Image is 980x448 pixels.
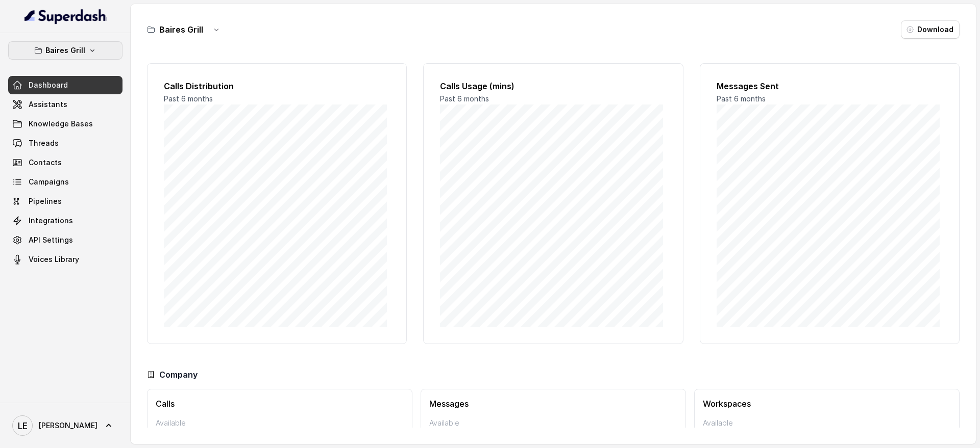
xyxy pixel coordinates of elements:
h2: Calls Usage (mins) [440,80,666,92]
span: Threads [29,138,59,148]
a: Dashboard [8,76,122,94]
h2: Messages Sent [717,80,943,92]
span: Past 6 months [164,94,213,103]
span: Integrations [29,216,73,226]
img: light.svg [24,8,107,24]
a: [PERSON_NAME] [8,411,122,440]
span: Voices Library [29,254,79,265]
button: Baires Grill [8,41,122,60]
text: LE [18,420,28,431]
h2: Calls Distribution [164,80,390,92]
p: Baires Grill [45,44,85,57]
h3: Workspaces [703,398,951,410]
p: Available [156,418,404,428]
a: Knowledge Bases [8,115,122,133]
a: Integrations [8,212,122,230]
h3: Baires Grill [159,23,203,36]
span: Dashboard [29,80,68,90]
a: Threads [8,134,122,152]
span: Pipelines [29,196,62,206]
span: Campaigns [29,177,69,187]
h3: Company [159,368,198,381]
span: API Settings [29,235,73,245]
span: Knowledge Bases [29,119,93,129]
span: [PERSON_NAME] [39,420,97,431]
a: API Settings [8,231,122,249]
span: Past 6 months [440,94,489,103]
a: Assistants [8,95,122,114]
a: Pipelines [8,192,122,210]
p: Available [429,418,677,428]
span: Contacts [29,157,62,168]
span: Assistants [29,99,67,110]
h3: Messages [429,398,677,410]
p: Available [703,418,951,428]
h3: Calls [156,398,404,410]
button: Download [901,20,960,39]
a: Contacts [8,153,122,172]
a: Campaigns [8,173,122,191]
span: Past 6 months [717,94,766,103]
a: Voices Library [8,250,122,269]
